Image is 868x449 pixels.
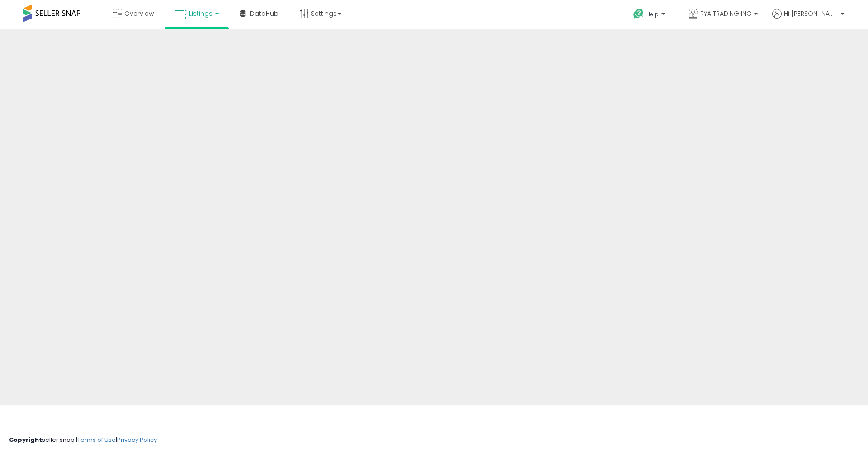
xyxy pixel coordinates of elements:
span: Hi [PERSON_NAME] [784,9,838,18]
i: Get Help [633,8,644,19]
span: Help [646,10,659,18]
span: DataHub [250,9,278,18]
span: Overview [124,9,154,18]
a: Hi [PERSON_NAME] [772,9,844,29]
span: Listings [189,9,212,18]
span: RYA TRADING INC [700,9,751,18]
a: Help [626,1,674,29]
